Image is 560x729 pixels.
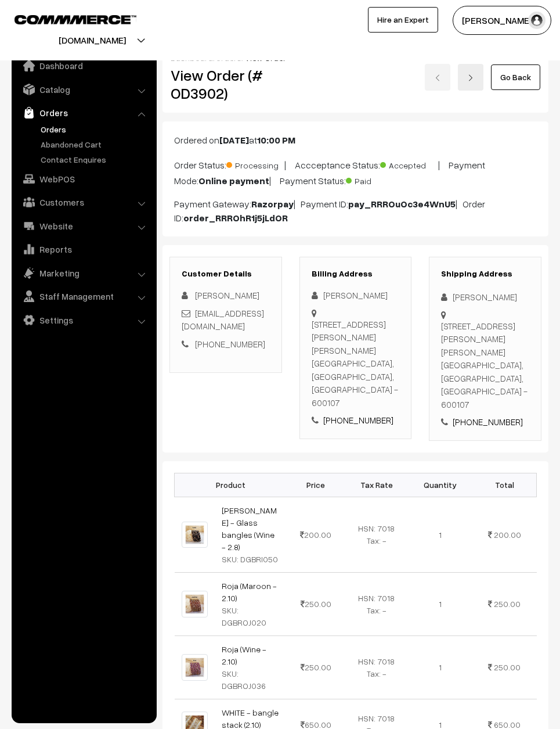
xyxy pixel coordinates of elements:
th: Tax Rate [345,473,409,497]
a: [PHONE_NUMBER] [453,416,523,427]
a: Settings [15,310,153,331]
span: Processing [226,156,284,171]
b: Razorpay [251,198,294,210]
th: Quantity [409,473,472,497]
button: [PERSON_NAME] [453,6,551,35]
a: [EMAIL_ADDRESS][DOMAIN_NAME] [182,308,264,332]
b: pay_RRROuOc3e4WnU5 [348,198,456,210]
p: Payment Gateway: | Payment ID: | Order ID: [174,197,537,225]
b: order_RRROhR1j5jLdOR [183,212,288,224]
a: Abandoned Cart [38,138,153,150]
div: [STREET_ADDRESS][PERSON_NAME][PERSON_NAME] [GEOGRAPHIC_DATA], [GEOGRAPHIC_DATA], [GEOGRAPHIC_DATA... [312,318,400,410]
a: [PHONE_NUMBER] [323,415,393,425]
span: 250.00 [301,662,331,672]
a: Staff Management [15,286,153,307]
a: Hire an Expert [368,7,438,33]
a: Website [15,216,153,236]
a: Marketing [15,263,153,283]
a: COMMMERCE [15,12,116,26]
img: Wine.jpg [182,654,208,680]
span: HSN: 7018 Tax: - [358,656,395,678]
h3: Customer Details [182,269,270,279]
span: 1 [439,530,442,540]
a: [PERSON_NAME] - Glass bangles (Wine - 2.8) [222,505,277,552]
div: SKU: DGBROJ036 [222,667,280,692]
a: Catalog [15,79,153,100]
a: Customers [15,192,153,213]
div: [PERSON_NAME] [441,290,529,304]
a: Roja (Wine - 2.10) [222,644,266,666]
a: Orders [38,123,153,135]
p: Ordered on at [174,133,537,147]
span: 1 [439,599,442,609]
span: HSN: 7018 Tax: - [358,593,395,615]
span: 1 [439,662,442,672]
div: [STREET_ADDRESS][PERSON_NAME][PERSON_NAME] [GEOGRAPHIC_DATA], [GEOGRAPHIC_DATA], [GEOGRAPHIC_DATA... [441,319,529,411]
div: [PERSON_NAME] [312,289,400,302]
b: Online payment [198,175,269,186]
a: Contact Enquires [38,153,153,166]
button: [DOMAIN_NAME] [18,26,167,55]
h3: Billing Address [312,269,400,279]
a: Go Back [491,64,540,90]
h2: View Order (# OD3902) [171,66,282,102]
span: 250.00 [494,662,521,672]
b: [DATE] [219,134,249,146]
div: SKU: DGBROJ020 [222,604,280,629]
img: wine.jpg [182,522,208,548]
img: maroon.jpg [182,591,208,617]
span: Accepted [380,156,438,171]
a: WebPOS [15,168,153,189]
span: [PERSON_NAME] [195,290,259,300]
h3: Shipping Address [441,269,529,279]
img: COMMMERCE [15,15,136,24]
th: Total [472,473,536,497]
span: 250.00 [494,599,521,609]
th: Price [287,473,345,497]
img: right-arrow.png [467,74,474,81]
span: 250.00 [301,599,331,609]
b: 10:00 PM [257,134,295,146]
span: Paid [346,172,404,187]
a: Reports [15,239,153,260]
span: 200.00 [300,530,331,540]
a: Orders [15,102,153,123]
span: HSN: 7018 Tax: - [358,523,395,545]
img: user [528,12,545,29]
a: Roja (Maroon - 2.10) [222,581,277,603]
a: Dashboard [15,55,153,76]
span: 200.00 [494,530,521,540]
a: [PHONE_NUMBER] [195,339,265,349]
p: Order Status: | Accceptance Status: | Payment Mode: | Payment Status: [174,156,537,188]
th: Product [175,473,287,497]
div: SKU: DGBRI050 [222,553,280,565]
